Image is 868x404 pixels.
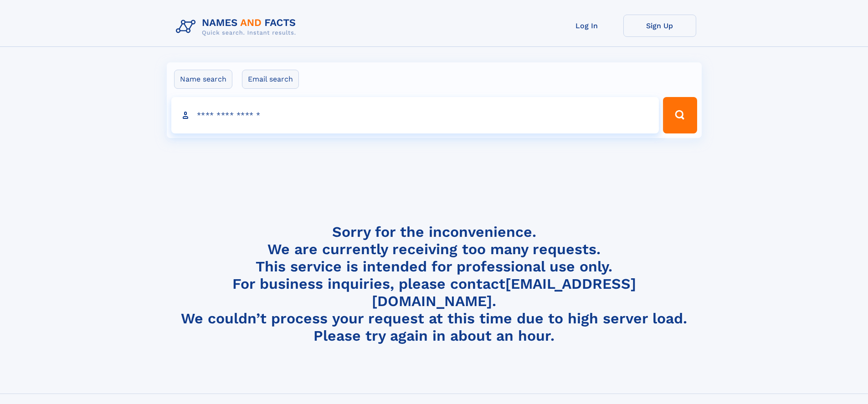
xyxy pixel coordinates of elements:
[663,97,697,133] button: Search Button
[372,275,636,310] a: [EMAIL_ADDRESS][DOMAIN_NAME]
[550,15,623,37] a: Log In
[242,70,299,89] label: Email search
[172,15,303,39] img: Logo Names and Facts
[171,97,659,133] input: search input
[623,15,696,37] a: Sign Up
[174,70,232,89] label: Name search
[172,223,696,345] h4: Sorry for the inconvenience. We are currently receiving too many requests. This service is intend...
